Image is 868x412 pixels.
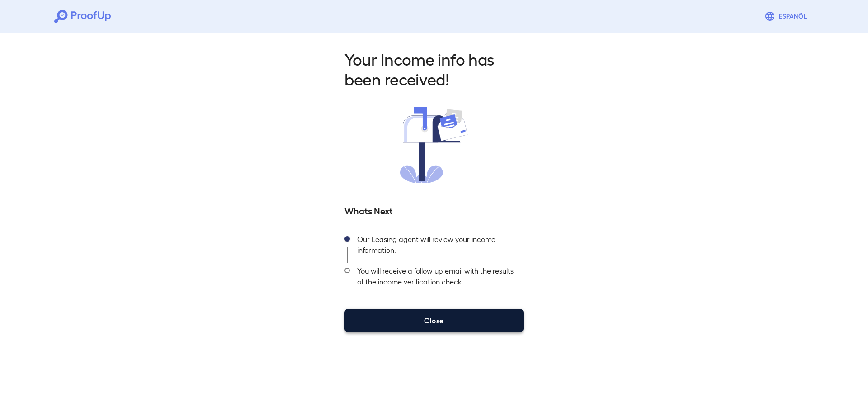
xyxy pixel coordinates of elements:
button: Espanõl [761,7,814,25]
div: You will receive a follow up email with the results of the income verification check. [350,263,524,294]
div: Our Leasing agent will review your income information. [350,231,524,263]
h2: Your Income info has been received! [344,49,524,89]
button: Close [344,309,524,332]
h5: Whats Next [344,204,524,217]
img: received.svg [400,107,468,183]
